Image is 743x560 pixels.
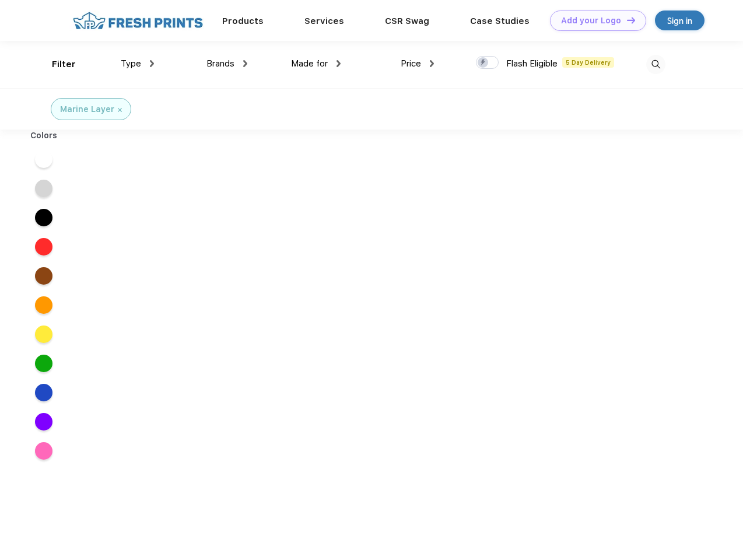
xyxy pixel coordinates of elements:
[150,60,154,67] img: dropdown.png
[304,16,344,26] a: Services
[385,16,429,26] a: CSR Swag
[121,58,141,69] span: Type
[337,60,341,67] img: dropdown.png
[401,58,421,69] span: Price
[506,58,558,69] span: Flash Eligible
[667,14,692,27] div: Sign in
[562,57,614,68] span: 5 Day Delivery
[291,58,328,69] span: Made for
[60,103,114,116] div: Marine Layer
[646,55,665,74] img: desktop_search.svg
[627,17,635,23] img: DT
[52,58,76,71] div: Filter
[22,129,66,142] div: Colors
[118,108,122,112] img: filter_cancel.svg
[222,16,264,26] a: Products
[69,10,206,31] img: fo%20logo%202.webp
[561,16,621,26] div: Add your Logo
[430,60,434,67] img: dropdown.png
[243,60,247,67] img: dropdown.png
[206,58,234,69] span: Brands
[655,10,705,30] a: Sign in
